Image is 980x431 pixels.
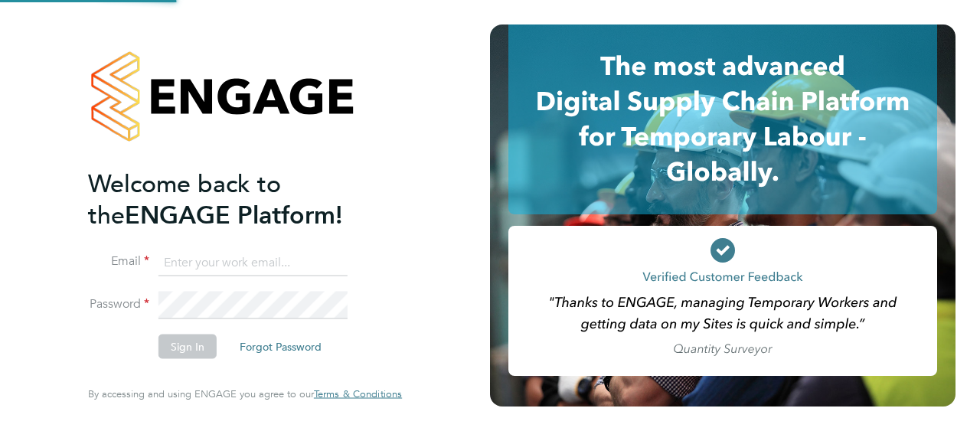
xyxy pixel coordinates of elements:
h2: ENGAGE Platform! [88,168,387,230]
input: Enter your work email... [158,249,348,276]
span: By accessing and using ENGAGE you agree to our [88,387,402,400]
label: Email [88,253,149,269]
span: Terms & Conditions [314,387,402,400]
label: Password [88,296,149,312]
span: Welcome back to the [88,168,281,230]
button: Forgot Password [227,335,334,359]
button: Sign In [158,335,217,359]
a: Terms & Conditions [314,388,402,400]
